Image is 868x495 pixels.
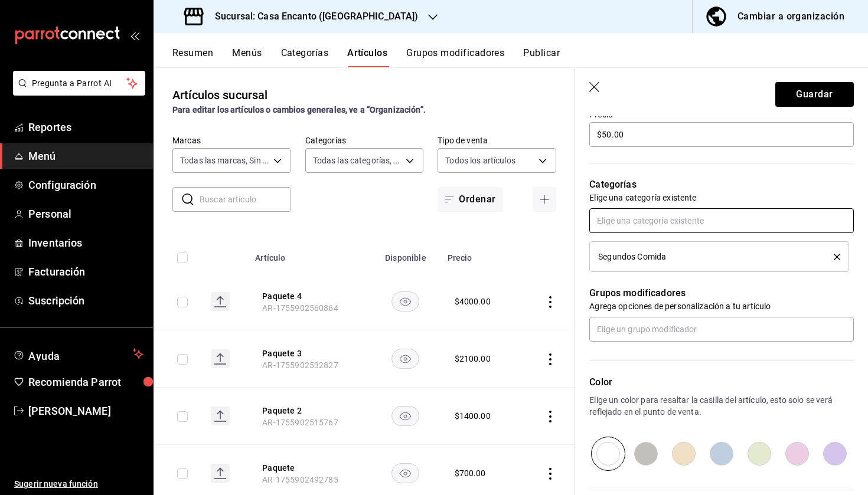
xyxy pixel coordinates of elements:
span: Todos los artículos [445,155,515,166]
th: Disponible [371,235,440,273]
div: Artículos sucursal [172,86,267,104]
button: edit-product-location [262,290,357,302]
div: $ 700.00 [455,467,486,479]
button: Resumen [172,47,213,67]
span: Recomienda Parrot [28,374,143,390]
button: Menús [232,47,262,67]
label: Precio [589,110,854,119]
th: Artículo [248,235,371,273]
input: Elige una categoría existente [589,208,854,233]
button: Publicar [523,47,560,67]
p: Elige un color para resaltar la casilla del artículo, esto solo se verá reflejado en el punto de ... [589,394,854,418]
span: AR-1755902560864 [262,303,338,313]
input: Buscar artículo [200,188,291,211]
button: edit-product-location [262,348,357,359]
button: actions [544,411,556,422]
strong: Para editar los artículos o cambios generales, ve a “Organización”. [172,105,426,114]
button: actions [544,296,556,308]
label: Marcas [172,136,291,145]
div: $ 2100.00 [455,353,491,365]
div: $ 4000.00 [455,296,491,307]
button: Categorías [281,47,329,67]
button: Ordenar [438,187,502,212]
button: actions [544,468,556,480]
span: Personal [28,206,143,222]
button: Guardar [775,82,854,107]
span: Ayuda [28,347,128,361]
button: open_drawer_menu [130,31,139,40]
div: Cambiar a organización [738,8,844,25]
input: Elige un grupo modificador [589,317,854,342]
span: Suscripción [28,293,143,309]
input: $0.00 [589,122,854,147]
label: Tipo de venta [438,136,556,145]
label: Categorías [305,136,424,145]
div: navigation tabs [172,47,868,67]
span: Segundos Comida [598,253,666,261]
button: delete [825,254,840,260]
span: Todas las marcas, Sin marca [180,155,269,166]
a: Pregunta a Parrot AI [8,86,145,98]
span: Todas las categorías, Sin categoría [313,155,402,166]
p: Grupos modificadores [589,286,854,300]
span: Facturación [28,264,143,280]
button: availability-product [391,463,419,483]
p: Elige una categoría existente [589,192,854,204]
p: Color [589,375,854,389]
span: AR-1755902532827 [262,360,338,370]
span: Pregunta a Parrot AI [32,77,127,90]
span: AR-1755902515767 [262,418,338,427]
button: actions [544,353,556,365]
span: AR-1755902492785 [262,475,338,484]
span: Sugerir nueva función [14,478,143,490]
div: $ 1400.00 [455,410,491,422]
button: availability-product [391,349,419,369]
h3: Sucursal: Casa Encanto ([GEOGRAPHIC_DATA]) [205,9,419,24]
button: availability-product [391,291,419,312]
button: edit-product-location [262,462,357,474]
button: Grupos modificadores [406,47,504,67]
button: edit-product-location [262,405,357,417]
button: Pregunta a Parrot AI [13,71,145,96]
th: Precio [440,235,520,273]
span: [PERSON_NAME] [28,403,143,419]
p: Categorías [589,178,854,192]
span: Menú [28,148,143,164]
span: Configuración [28,177,143,193]
button: Artículos [347,47,387,67]
button: availability-product [391,406,419,426]
span: Reportes [28,119,143,135]
p: Agrega opciones de personalización a tu artículo [589,300,854,312]
span: Inventarios [28,235,143,251]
